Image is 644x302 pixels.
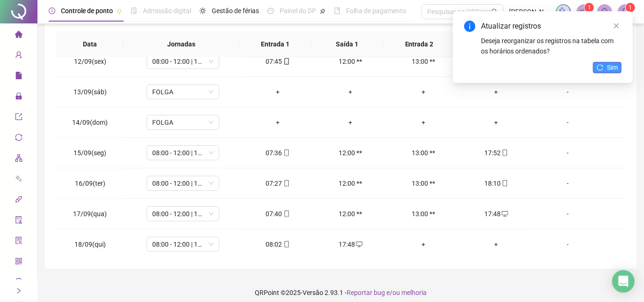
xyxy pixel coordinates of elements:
span: dollar [15,274,22,293]
div: - [540,117,595,128]
span: pushpin [320,8,326,14]
span: Admissão digital [143,7,191,15]
span: Versão [303,289,323,296]
span: book [334,8,341,14]
span: Gestão de férias [212,7,259,15]
span: mobile [282,211,290,217]
span: apartment [15,150,22,169]
span: Painel do DP [280,7,316,15]
span: desktop [355,241,363,248]
div: Open Intercom Messenger [612,270,635,293]
span: mobile [501,150,508,156]
span: right [15,287,22,294]
button: Sim [593,62,622,73]
div: + [249,117,306,128]
span: desktop [501,211,508,217]
div: 07:27 [249,178,306,189]
span: export [15,109,22,128]
span: 08:00 - 12:00 | 13:00 - 17:48 [152,146,214,160]
div: 07:45 [249,56,306,67]
span: api [15,191,22,210]
span: user-add [15,47,22,66]
span: search [491,8,498,15]
div: + [394,87,452,97]
span: mobile [282,58,290,65]
span: qrcode [15,253,22,272]
span: pushpin [117,8,122,14]
span: 08:00 - 12:00 | 13:00 - 17:48 [152,54,214,68]
div: + [394,239,452,249]
span: 17/09(qua) [73,210,107,218]
span: 16/09(ter) [75,180,105,187]
span: solution [15,233,22,251]
th: Entrada 2 [383,31,455,57]
span: bell [600,8,609,16]
span: mobile [282,180,290,187]
th: Data [56,31,123,57]
th: Jornadas [123,31,239,57]
div: - [540,178,595,189]
span: info-circle [464,21,475,32]
span: 13/09(sáb) [74,88,107,96]
span: 15/09(seg) [74,149,106,157]
span: 08:00 - 12:00 | 13:00 - 17:48 [152,237,214,251]
div: - [540,239,595,249]
span: sun [200,8,206,14]
div: Atualizar registros [481,21,622,32]
span: 08:00 - 12:00 | 13:00 - 17:48 [152,207,214,221]
span: reload [597,64,603,71]
span: clock-circle [49,8,55,14]
div: + [467,87,525,97]
span: FOLGA [152,115,214,129]
div: + [467,117,525,128]
span: 1 [588,4,591,11]
span: Sim [607,62,618,73]
div: 07:40 [249,209,306,219]
div: 07:36 [249,148,306,158]
div: - [540,209,595,219]
span: lock [15,88,22,107]
span: 18/09(qui) [74,241,106,248]
span: mobile [501,180,508,187]
span: 08:00 - 12:00 | 13:00 - 17:48 [152,176,214,190]
div: 08:02 [249,239,306,249]
span: file [15,68,22,86]
div: + [249,87,306,97]
img: sparkle-icon.fc2bf0ac1784a2077858766a79e2daf3.svg [558,7,569,17]
span: 12/09(sex) [74,58,106,65]
span: audit [15,212,22,231]
th: Saída 1 [311,31,384,57]
sup: 1 [585,3,594,12]
span: mobile [282,150,290,156]
span: 1 [629,4,632,11]
div: 18:10 [467,178,525,189]
div: 17:48 [322,239,379,249]
span: close [613,23,620,29]
div: 17:48 [467,209,525,219]
div: - [540,87,595,97]
span: file-done [131,8,137,14]
span: home [15,26,22,45]
span: sync [15,129,22,148]
span: Reportar bug e/ou melhoria [347,289,427,296]
div: Deseja reorganizar os registros na tabela com os horários ordenados? [481,36,622,56]
span: FOLGA [152,85,214,99]
span: Folha de pagamento [346,7,406,15]
div: 17:52 [467,148,525,158]
a: Close [611,21,622,31]
span: mobile [282,241,290,248]
sup: Atualize o seu contato no menu Meus Dados [626,3,635,12]
span: Controle de ponto [61,7,113,15]
div: + [322,87,379,97]
span: dashboard [267,8,274,14]
th: Entrada 1 [239,31,311,57]
div: + [467,239,525,249]
div: - [540,148,595,158]
div: + [322,117,379,128]
div: + [394,117,452,128]
img: 80309 [618,5,632,19]
span: notification [580,8,588,16]
span: 14/09(dom) [72,119,108,126]
span: [PERSON_NAME] [509,7,550,17]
